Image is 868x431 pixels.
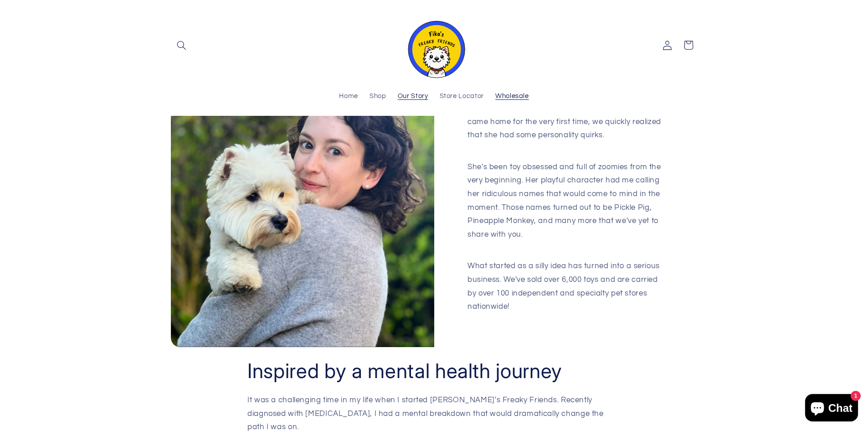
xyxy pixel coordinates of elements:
span: Store Locator [440,92,484,101]
a: Fika's Freaky Friends [399,9,470,82]
a: Store Locator [434,87,489,107]
h2: Inspired by a mental health journey [247,358,621,384]
a: Shop [364,87,392,107]
summary: Search [171,35,192,56]
span: Shop [370,92,386,101]
a: Wholesale [489,87,534,107]
a: Home [334,87,364,107]
p: What started as a silly idea has turned into a serious business. We've sold over 6,000 toys and a... [467,260,664,313]
a: Our Story [392,87,434,107]
span: Wholesale [495,92,529,101]
inbox-online-store-chat: Shopify online store chat [802,394,861,424]
span: Our Story [398,92,428,101]
p: [PERSON_NAME]'s Freaky Friends started in [DATE] with a few silly nicknames. When [PERSON_NAME] c... [467,88,664,156]
span: Home [339,92,358,101]
p: She's been toy obsessed and full of zoomies from the very beginning. Her playful character had me... [467,161,664,255]
img: Fika's Freaky Friends [402,13,466,78]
